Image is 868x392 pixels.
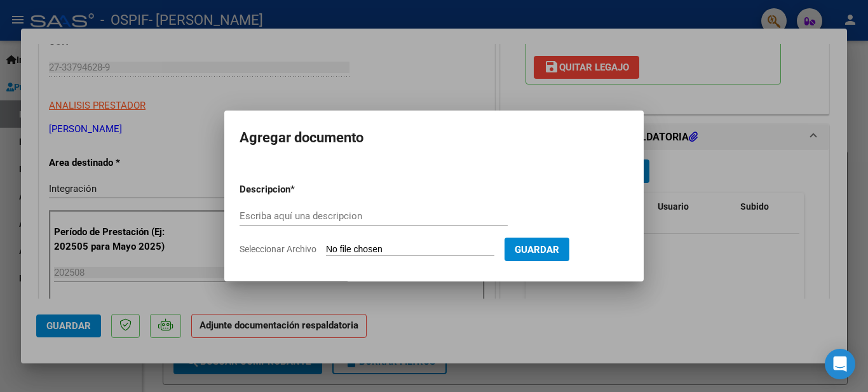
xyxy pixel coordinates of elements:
span: Guardar [515,244,559,255]
span: Seleccionar Archivo [240,244,316,254]
p: Descripcion [240,182,356,197]
button: Guardar [505,238,569,261]
div: Open Intercom Messenger [825,349,855,379]
h2: Agregar documento [240,126,628,150]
